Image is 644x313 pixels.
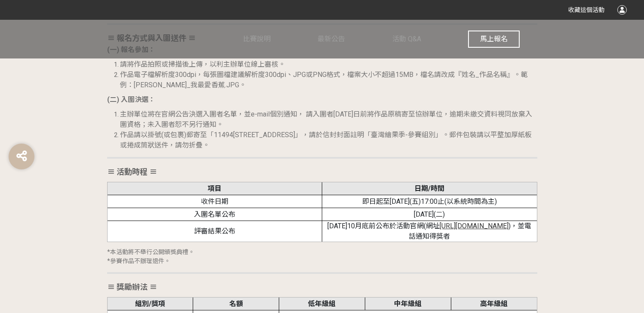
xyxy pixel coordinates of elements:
a: 最新公告 [317,20,345,58]
span: 收藏這個活動 [568,6,604,13]
span: 主辦單位將在官網公告決選入圍者名單，並e-mail個別通知， 請入圍者[DATE]日前將作品原稿寄至協辦單位，逾期未繳交資料視同放棄入圍資格；未入圍者恕不另行通知。 [120,110,532,129]
strong: 中年級組 [394,300,422,308]
span: 活動 Q&A [392,35,421,43]
span: *參賽作品不辦理退件。 [107,258,170,264]
span: 馬上報名 [480,35,508,43]
span: 評審結果公布 [194,227,235,235]
strong: ≡ 獎勵辦法 ≡ [107,282,157,292]
strong: 高年級組 [480,300,508,308]
a: 比賽說明 [243,20,271,58]
span: 最新公告 [317,35,345,43]
span: 比賽說明 [243,35,271,43]
span: [URL][DOMAIN_NAME] [440,222,508,230]
strong: 日期/時間 [414,184,444,193]
strong: 項目 [208,184,222,193]
button: 馬上報名 [468,31,520,48]
span: 即日起至[DATE](五)17:00止(以系統時間為主) [362,197,497,206]
span: [DATE]10月底前公布於活動官網(網址 [327,222,440,230]
a: 活動 Q&A [392,20,421,58]
span: 收件日期 [201,197,228,206]
span: *本活動將不舉行公開頒獎典禮。 [107,249,194,255]
span: 請將作品拍照或掃描後上傳，以利主辦單位線上審核。 [120,60,285,68]
span: 作品電子檔解析度300dpi，每張圖檔建議解析度300dpi、JPG或PNG格式，檔案大小不超過15MB，檔名請改成『姓名_作品名稱』。範例：[PERSON_NAME]_我最愛香蕉.JPG。 [120,71,527,89]
span: 作品請以掛號(或包裹)郵寄至「11494[STREET_ADDRESS]」，請於信封封面註明「臺灣繪果季-參賽組別」。郵件包裝請以平整加厚紙板或捲成筒狀送件，請勿折疊。 [120,131,532,149]
strong: 低年級組 [308,300,336,308]
a: [URL][DOMAIN_NAME] [440,223,508,230]
strong: 名額 [229,300,243,308]
strong: (二) 入圍決選： [107,95,155,104]
span: [DATE](二) [414,210,445,218]
span: 入圍名單公布 [194,210,235,218]
strong: ≡ 活動時程 ≡ [107,167,157,176]
strong: 組別/獎項 [135,300,165,308]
